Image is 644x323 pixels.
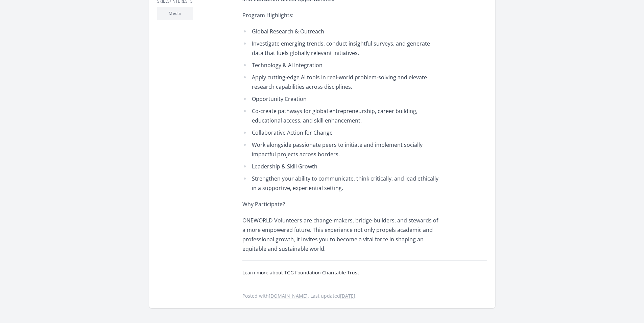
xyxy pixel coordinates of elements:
[242,10,440,20] p: Program Highlights:
[157,7,193,20] li: Media
[242,269,359,276] a: Learn more about TGG Foundation Charitable Trust
[242,106,440,125] li: Co-create pathways for global entrepreneurship, career building, educational access, and skill en...
[242,199,440,209] p: Why Participate?
[242,60,440,70] li: Technology & AI Integration
[242,293,487,299] p: Posted with . Last updated .
[242,73,440,91] li: Apply cutting-edge AI tools in real-world problem-solving and elevate research capabilities acros...
[242,162,440,171] li: Leadership & Skill Growth
[242,216,440,253] p: ONEWORLD Volunteers are change-makers, bridge-builders, and stewards of a more empowered future. ...
[269,293,308,299] a: [DOMAIN_NAME]
[242,174,440,193] li: Strengthen your ability to communicate, think critically, and lead ethically in a supportive, exp...
[340,293,355,299] abbr: Thu, Aug 28, 2025 5:28 PM
[242,27,440,36] li: Global Research & Outreach
[242,128,440,137] li: Collaborative Action for Change
[242,39,440,58] li: Investigate emerging trends, conduct insightful surveys, and generate data that fuels globally re...
[242,94,440,104] li: Opportunity Creation
[242,140,440,159] li: Work alongside passionate peers to initiate and implement socially impactful projects across bord...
